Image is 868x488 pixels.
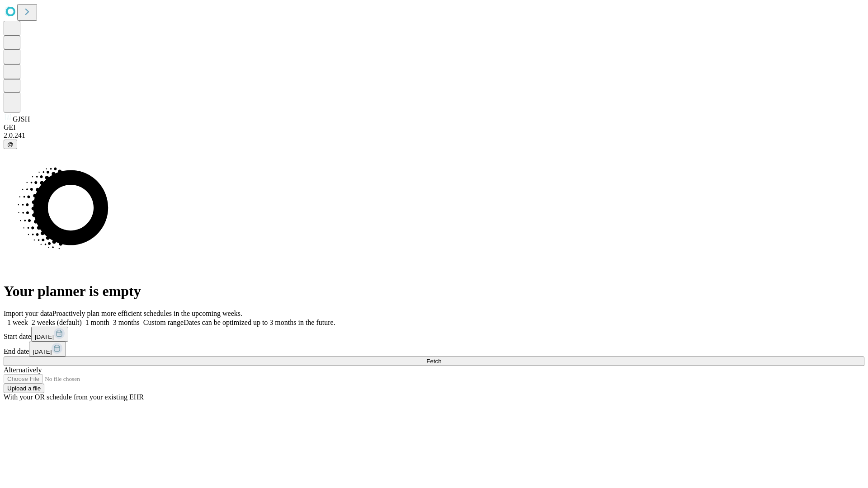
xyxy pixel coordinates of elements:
button: [DATE] [29,342,66,357]
button: Fetch [4,357,864,366]
div: End date [4,342,864,357]
span: GJSH [13,115,30,123]
span: 1 week [7,319,28,326]
button: Upload a file [4,384,44,393]
span: 2 weeks (default) [32,319,82,326]
span: @ [7,141,14,148]
h1: Your planner is empty [4,283,864,300]
span: 3 months [113,319,140,326]
span: [DATE] [33,348,52,355]
div: 2.0.241 [4,131,864,140]
span: Alternatively [4,366,42,374]
button: [DATE] [31,327,68,342]
span: [DATE] [35,333,54,340]
button: @ [4,140,17,149]
span: Import your data [4,310,52,317]
span: Proactively plan more efficient schedules in the upcoming weeks. [52,310,242,317]
div: GEI [4,123,864,131]
span: 1 month [85,319,109,326]
span: Fetch [426,358,441,365]
span: Custom range [143,319,184,326]
span: With your OR schedule from your existing EHR [4,393,144,401]
div: Start date [4,327,864,342]
span: Dates can be optimized up to 3 months in the future. [184,319,335,326]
